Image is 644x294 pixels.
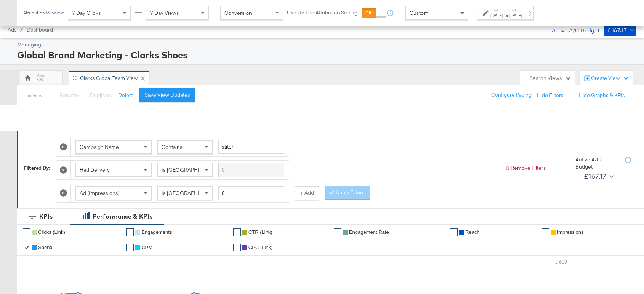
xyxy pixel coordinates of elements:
span: Custom [410,10,428,16]
span: Is [GEOGRAPHIC_DATA] [162,166,220,173]
a: ✔ [233,244,241,251]
span: Had Delivery [80,166,110,173]
button: Hide Filters [537,92,564,99]
strong: to [503,13,509,18]
span: / [16,27,27,33]
span: Ads [8,27,16,33]
div: Drag to reorder tab [72,76,77,80]
div: £167.17 [584,171,606,182]
span: Spend [38,244,53,250]
label: Use Unified Attribution Setting: [287,9,359,16]
span: Impressions [557,229,584,235]
span: Engagements [141,229,172,235]
div: Filtered By: [24,165,50,172]
label: End: [509,8,522,13]
span: CPM [141,244,152,250]
div: Create View [591,75,629,82]
span: Campaign Name [80,144,119,150]
span: Is [GEOGRAPHIC_DATA] [162,190,220,197]
button: Delete [118,92,134,99]
label: Start: [490,8,503,13]
span: 7 Day Clicks [72,10,101,16]
div: Performance & KPIs [93,212,152,221]
span: Clicks (Link) [38,229,65,235]
div: Active A/C Budget [575,156,617,170]
span: Contains [162,144,183,150]
span: Reach [465,229,480,235]
input: Enter a search term [218,140,284,154]
a: ✔ [334,228,341,236]
input: Enter a search term [218,163,284,177]
span: ↑ [469,13,476,16]
div: Save View Updates [145,91,190,99]
div: This View: [23,93,43,99]
div: £167.17 [607,26,627,35]
a: ✔ [450,228,458,236]
input: Enter a number [218,186,284,200]
span: Conversion [224,10,252,16]
div: Active A/C Budget [544,24,600,35]
a: ✔ [542,228,549,236]
div: Attribution Window: [23,10,64,16]
span: Duplicate [90,92,112,99]
div: [DATE] [490,13,503,19]
div: Clarks Global Team View [80,75,138,82]
button: Remove Filters [505,165,546,172]
button: Hide Graphs & KPIs [579,92,625,99]
span: 7 Day Views [150,10,179,16]
button: £167.17 [581,170,615,182]
button: £167.17 [604,24,636,36]
a: ✔ [126,244,134,251]
button: Configure Pacing [486,88,537,102]
span: CPC (Link) [248,244,273,250]
div: Global Brand Marketing - Clarks Shoes [17,48,634,61]
span: Rename [59,92,79,99]
a: ✔ [233,228,241,236]
div: Managing: [17,41,634,48]
span: CTR (Link) [248,229,272,235]
a: ✔ [23,244,30,251]
button: + Add [295,186,319,200]
button: Save View Updates [139,88,195,102]
div: Search Views [530,75,571,82]
div: [DATE] [509,13,522,19]
a: Dashboard [27,27,53,33]
a: ✔ [23,228,30,236]
div: KPIs [39,212,53,221]
div: SB [37,76,43,83]
a: ✔ [126,228,134,236]
span: Engagement Rate [349,229,389,235]
span: Ad (Impressions) [80,190,120,197]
